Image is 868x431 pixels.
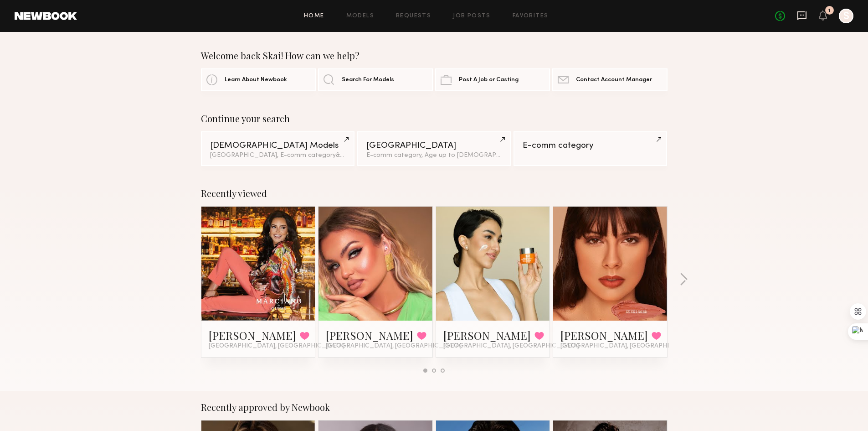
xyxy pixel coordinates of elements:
[560,328,648,343] a: [PERSON_NAME]
[326,343,462,350] span: [GEOGRAPHIC_DATA], [GEOGRAPHIC_DATA]
[209,328,296,343] a: [PERSON_NAME]
[318,68,433,91] a: Search For Models
[443,328,531,343] a: [PERSON_NAME]
[201,402,668,413] div: Recently approved by Newbook
[552,68,667,91] a: Contact Account Manager
[357,131,511,166] a: [GEOGRAPHIC_DATA]E-comm category, Age up to [DEMOGRAPHIC_DATA].
[210,141,345,150] div: [DEMOGRAPHIC_DATA] Models
[209,343,344,350] span: [GEOGRAPHIC_DATA], [GEOGRAPHIC_DATA]
[523,141,658,150] div: E-comm category
[336,152,380,158] span: & 2 other filter s
[828,8,831,13] div: 1
[201,68,316,91] a: Learn About Newbook
[396,13,431,19] a: Requests
[366,152,502,159] div: E-comm category, Age up to [DEMOGRAPHIC_DATA].
[201,131,354,166] a: [DEMOGRAPHIC_DATA] Models[GEOGRAPHIC_DATA], E-comm category&2other filters
[366,141,502,150] div: [GEOGRAPHIC_DATA]
[576,77,652,83] span: Contact Account Manager
[459,77,519,83] span: Post A Job or Casting
[342,77,394,83] span: Search For Models
[225,77,287,83] span: Learn About Newbook
[839,9,853,23] a: S
[514,131,667,166] a: E-comm category
[201,188,668,199] div: Recently viewed
[560,343,696,350] span: [GEOGRAPHIC_DATA], [GEOGRAPHIC_DATA]
[304,13,324,19] a: Home
[210,152,345,159] div: [GEOGRAPHIC_DATA], E-comm category
[513,13,549,19] a: Favorites
[201,113,668,124] div: Continue your search
[443,343,579,350] span: [GEOGRAPHIC_DATA], [GEOGRAPHIC_DATA]
[435,68,550,91] a: Post A Job or Casting
[326,328,413,343] a: [PERSON_NAME]
[346,13,374,19] a: Models
[453,13,491,19] a: Job Posts
[201,50,668,61] div: Welcome back Skai! How can we help?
